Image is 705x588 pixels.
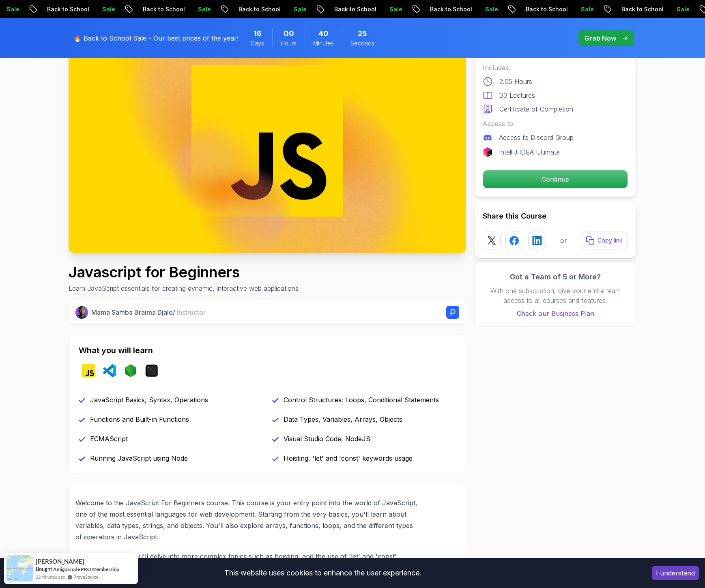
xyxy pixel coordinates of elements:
p: Welcome to the JavaScript For Beginners course. This course is your entry point into the world of... [75,497,421,543]
button: Continue [483,170,628,189]
span: Days [251,39,264,47]
p: 33 Lectures [499,90,535,100]
span: [PERSON_NAME] [36,558,84,565]
p: With one subscription, give your entire team access to all courses and features. [483,286,628,305]
p: Sale [470,5,496,13]
p: IntelliJ IDEA Ultimate [499,147,560,157]
span: Instructor [177,308,206,316]
a: Check our Business Plan [483,309,628,318]
img: nodejs logo [124,364,137,377]
span: 22 minutes ago [36,573,65,580]
span: 40 Minutes [318,28,329,39]
p: Access to Discord Group [499,133,574,142]
p: Back to School [32,5,87,13]
img: jetbrains logo [483,147,492,157]
p: Back to School [127,5,183,13]
p: Back to School [223,5,278,13]
span: Hours [281,39,297,47]
span: Minutes [313,39,334,47]
p: Sale [661,5,687,13]
p: Copy link [598,236,623,245]
p: Certificate of Completion [499,104,573,114]
img: provesource social proof notification image [6,555,33,582]
a: ProveSource [73,573,99,580]
a: Amigoscode PRO Membership [53,566,119,572]
p: Sale [183,5,208,13]
p: Includes: [483,63,628,73]
p: Grab Now [585,33,616,43]
p: Control Structures: Loops, Conditional Statements [284,395,439,405]
p: 🔥 Back to School Sale - Our best prices of the year! [73,33,239,43]
p: Functions and Built-in Functions [90,414,189,424]
p: 2.05 Hours [499,77,532,86]
span: 0 Hours [284,28,294,39]
p: ECMAScript [90,434,128,444]
img: javascript logo [82,364,95,377]
p: Back to School [319,5,374,13]
div: This website uses cookies to enhance the user experience. [6,564,640,582]
img: vscode logo [103,364,116,377]
h2: Share this Course [483,210,628,222]
p: Continue [483,170,628,188]
span: 25 Seconds [358,28,367,39]
p: or [560,236,567,245]
p: JavaScript Basics, Syntax, Operations [90,395,208,405]
span: Seconds [350,39,374,47]
img: Nelson Djalo [75,306,88,319]
p: Data Types, Variables, Arrays, Objects [284,414,402,424]
p: Back to School [510,5,565,13]
span: Bought [36,566,52,572]
p: Sale [565,5,591,13]
img: terminal logo [145,364,158,377]
p: Sale [87,5,113,13]
p: Running JavaScript using Node [90,453,188,463]
h3: Got a Team of 5 or More? [483,271,628,283]
p: Mama Samba Braima Djalo / [91,307,206,317]
button: Copy link [581,232,628,249]
p: Access to: [483,119,628,129]
h1: Javascript for Beginners [69,264,299,280]
p: Sale [374,5,400,13]
span: 16 Days [254,28,262,39]
button: Accept cookies [652,566,699,580]
p: Back to School [606,5,661,13]
p: Sale [278,5,304,13]
img: javascript-for-beginners_thumbnail [69,29,466,253]
p: Hoisting, 'let' and 'const' keywords usage [284,453,413,463]
p: Visual Studio Code, NodeJS [284,434,370,444]
p: Back to School [415,5,470,13]
p: Learn JavaScript essentials for creating dynamic, interactive web applications [69,283,299,293]
h2: What you will learn [79,345,456,356]
p: As you progress, you'll delve into more complex topics such as hoisting, and the use of 'let' and... [75,551,421,585]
